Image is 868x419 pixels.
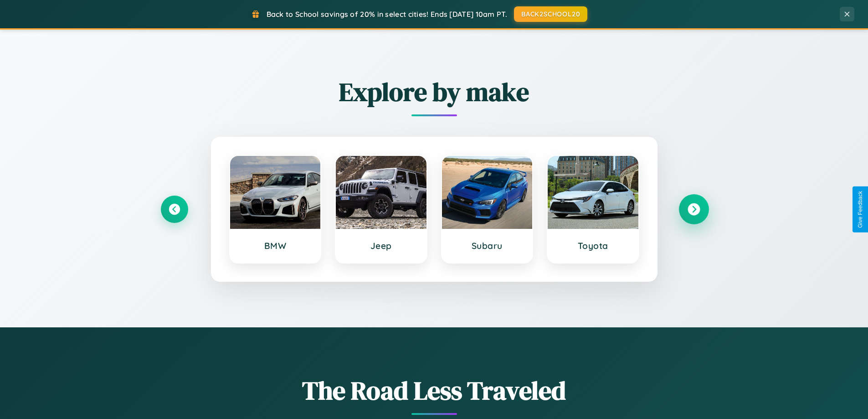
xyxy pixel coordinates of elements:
[451,240,524,251] h3: Subaru
[161,373,708,408] h1: The Road Less Traveled
[239,240,312,251] h3: BMW
[557,240,629,251] h3: Toyota
[345,240,417,251] h3: Jeep
[161,74,708,109] h2: Explore by make
[857,191,863,228] div: Give Feedback
[514,6,587,22] button: BACK2SCHOOL20
[267,10,507,19] span: Back to School savings of 20% in select cities! Ends [DATE] 10am PT.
